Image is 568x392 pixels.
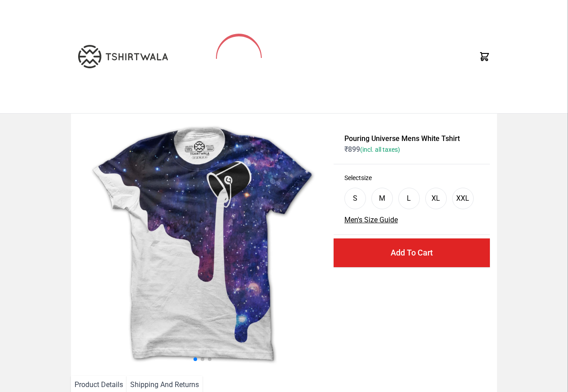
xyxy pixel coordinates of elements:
span: (incl. all taxes) [360,146,400,153]
div: XXL [456,193,469,204]
div: M [379,193,385,204]
button: Men's Size Guide [344,215,398,225]
div: S [353,193,357,204]
button: Add To Cart [334,238,490,267]
div: L [407,193,411,204]
img: galaxy.jpg [78,121,326,369]
img: TW-LOGO-400-104.png [78,45,168,68]
div: XL [432,193,440,204]
h1: Pouring Universe Mens White Tshirt [344,133,479,144]
h3: Select size [344,173,479,182]
span: ₹ 899 [344,145,400,154]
